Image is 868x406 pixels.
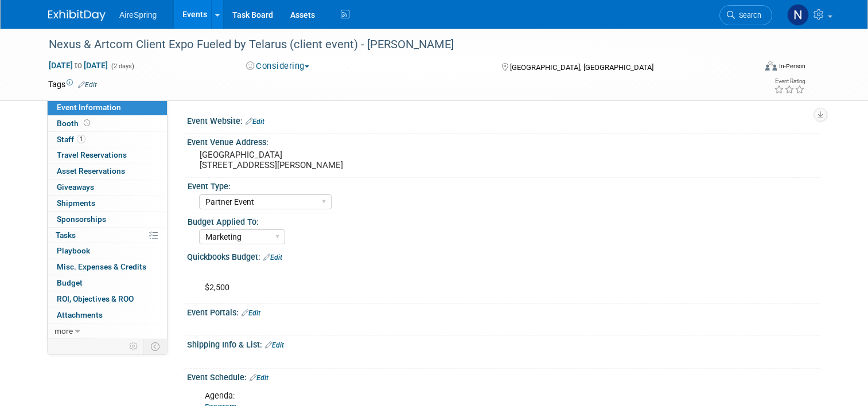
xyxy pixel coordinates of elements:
[197,265,697,299] div: $2,500
[250,374,268,382] a: Edit
[144,339,168,354] td: Toggle Event Tabs
[57,119,92,128] span: Booth
[57,182,94,192] span: Giveaways
[57,150,127,159] span: Travel Reservations
[57,262,146,271] span: Misc. Expenses & Credits
[694,60,805,77] div: Event Format
[78,81,97,89] a: Edit
[48,116,167,131] a: Booth
[48,228,167,243] a: Tasks
[57,103,121,112] span: Event Information
[187,134,820,148] div: Event Venue Address:
[48,179,167,195] a: Giveaways
[48,60,108,71] span: [DATE] [DATE]
[57,198,95,208] span: Shipments
[77,135,85,143] span: 1
[55,326,73,335] span: more
[246,118,264,126] a: Edit
[265,341,284,349] a: Edit
[187,336,820,351] div: Shipping Info & List:
[57,214,106,224] span: Sponsorships
[779,62,805,71] div: In-Person
[110,63,134,70] span: (2 days)
[57,294,134,303] span: ROI, Objectives & ROO
[188,213,815,228] div: Budget Applied To:
[48,259,167,275] a: Misc. Expenses & Credits
[719,5,772,25] a: Search
[48,307,167,323] a: Attachments
[48,291,167,307] a: ROI, Objectives & ROO
[57,246,90,255] span: Playbook
[57,166,125,175] span: Asset Reservations
[787,4,809,26] img: Natalie Pyron
[200,150,438,170] pre: [GEOGRAPHIC_DATA] [STREET_ADDRESS][PERSON_NAME]
[242,60,314,72] button: Considering
[48,100,167,115] a: Event Information
[45,34,741,55] div: Nexus & Artcom Client Expo Fueled by Telarus (client event) - [PERSON_NAME]
[48,243,167,259] a: Playbook
[242,309,260,317] a: Edit
[48,212,167,227] a: Sponsorships
[48,275,167,291] a: Budget
[81,119,92,127] span: Booth not reserved yet
[48,147,167,163] a: Travel Reservations
[48,323,167,339] a: more
[57,310,103,319] span: Attachments
[56,231,76,240] span: Tasks
[119,10,157,19] span: AireSpring
[774,79,805,84] div: Event Rating
[48,10,106,21] img: ExhibitDay
[765,61,777,71] img: Format-Inperson.png
[57,278,83,287] span: Budget
[48,132,167,147] a: Staff1
[735,11,761,19] span: Search
[187,369,820,384] div: Event Schedule:
[124,339,144,354] td: Personalize Event Tab Strip
[188,178,815,192] div: Event Type:
[73,61,84,70] span: to
[48,163,167,179] a: Asset Reservations
[263,253,282,261] a: Edit
[187,112,820,127] div: Event Website:
[187,304,820,319] div: Event Portals:
[48,79,97,90] td: Tags
[510,63,653,72] span: [GEOGRAPHIC_DATA], [GEOGRAPHIC_DATA]
[48,196,167,211] a: Shipments
[57,135,85,144] span: Staff
[187,248,820,263] div: Quickbooks Budget:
